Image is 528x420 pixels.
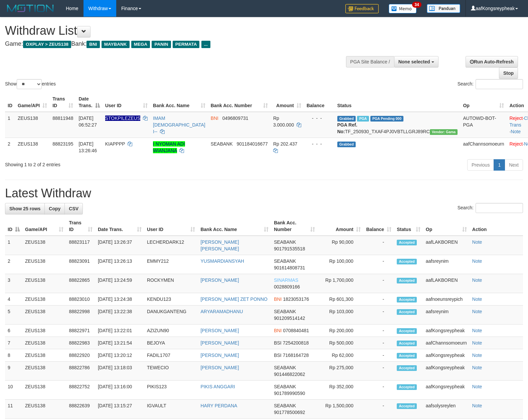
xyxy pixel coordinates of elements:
span: Accepted [397,328,417,334]
a: Reject [509,116,523,121]
td: 9 [5,362,22,381]
span: 88823195 [52,141,73,147]
td: Rp 62,000 [318,349,363,362]
a: Stop [499,67,518,79]
button: None selected [394,56,438,67]
span: Copy 0028809166 to clipboard [274,284,300,289]
span: KIAPPPP [105,141,125,147]
span: BNI [86,41,100,48]
span: Copy [49,206,60,211]
td: Rp 601,300 [318,293,363,305]
td: 88823010 [66,293,95,305]
span: SINARMAS [274,277,298,283]
td: AZIZUN90 [144,325,198,337]
td: aafKongsreypheak [423,362,470,381]
td: Rp 1,700,000 [318,274,363,293]
span: Copy 0708840481 to clipboard [283,328,309,333]
th: Trans ID: activate to sort column ascending [66,217,95,236]
img: Feedback.jpg [345,4,379,13]
td: LECHERDARK12 [144,236,198,255]
span: BSI [274,340,282,346]
td: 88823117 [66,236,95,255]
td: Rp 1,500,000 [318,400,363,419]
th: Date Trans.: activate to sort column ascending [95,217,144,236]
span: SEABANK [274,365,296,370]
th: Trans ID: activate to sort column ascending [50,93,76,112]
th: Action [470,217,523,236]
th: Balance: activate to sort column ascending [363,217,394,236]
span: PANIN [152,41,171,48]
span: 34 [412,2,421,8]
td: FADIL1707 [144,349,198,362]
td: [DATE] 13:21:54 [95,337,144,349]
span: Copy 0496809731 to clipboard [222,116,248,121]
td: 88822920 [66,349,95,362]
label: Search: [458,79,523,89]
span: Accepted [397,353,417,359]
a: Note [472,309,482,314]
td: 4 [5,293,22,305]
th: Bank Acc. Name: activate to sort column ascending [150,93,208,112]
th: Status: activate to sort column ascending [394,217,423,236]
a: Note [472,353,482,358]
a: [PERSON_NAME] [200,353,239,358]
td: ZEUS138 [22,400,66,419]
a: Next [505,159,523,171]
a: [PERSON_NAME] [200,328,239,333]
td: - [363,381,394,400]
td: [DATE] 13:18:03 [95,362,144,381]
a: Previous [467,159,494,171]
td: 2 [5,138,15,157]
a: Reject [509,141,523,147]
td: ZEUS138 [22,337,66,349]
span: Rp 3.000.000 [273,116,294,128]
span: Marked by aafsreyleap [357,116,369,122]
td: aafsolysreylen [423,400,470,419]
span: Copy 1823053176 to clipboard [283,296,309,302]
td: 2 [5,255,22,274]
th: Amount: activate to sort column ascending [318,217,363,236]
td: 7 [5,337,22,349]
span: BNI [274,296,282,302]
input: Search: [476,203,523,213]
span: ... [201,41,210,48]
span: [DATE] 13:26:46 [78,141,97,153]
a: Show 25 rows [5,203,45,214]
td: [DATE] 13:26:13 [95,255,144,274]
a: [PERSON_NAME] [200,340,239,346]
span: Copy 901778500692 to clipboard [274,410,305,415]
h1: Latest Withdraw [5,187,523,200]
td: aafChannsomoeurn [423,337,470,349]
a: [PERSON_NAME] ZET PONNO [200,296,267,302]
td: ZEUS138 [15,138,50,157]
td: ZEUS138 [22,236,66,255]
th: Op: activate to sort column ascending [460,93,507,112]
span: BNI [274,328,282,333]
span: Accepted [397,240,417,245]
td: 88822639 [66,400,95,419]
a: PIKIS ANGGARI [200,384,235,389]
span: Grabbed [337,116,356,122]
td: aafChannsomoeurn [460,138,507,157]
a: [PERSON_NAME] [PERSON_NAME] [200,239,239,251]
td: 88822971 [66,325,95,337]
span: Copy 7168164728 to clipboard [283,353,309,358]
span: SEABANK [274,239,296,245]
a: Note [472,365,482,370]
th: ID: activate to sort column descending [5,217,22,236]
span: Nama rekening ada tanda titik/strip, harap diedit [105,116,141,121]
td: aafsreynim [423,305,470,325]
td: PIKIS123 [144,381,198,400]
td: AUTOWD-BOT-PGA [460,112,507,138]
span: Copy 901446822062 to clipboard [274,372,305,377]
td: - [363,305,394,325]
td: - [363,274,394,293]
a: ARYARAMADHANU [200,309,243,314]
a: CSV [64,203,83,214]
td: [DATE] 13:26:37 [95,236,144,255]
span: [DATE] 06:52:27 [78,116,97,128]
h4: Game: Bank: [5,41,345,47]
td: EMMY212 [144,255,198,274]
td: KENDU123 [144,293,198,305]
td: ZEUS138 [22,274,66,293]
